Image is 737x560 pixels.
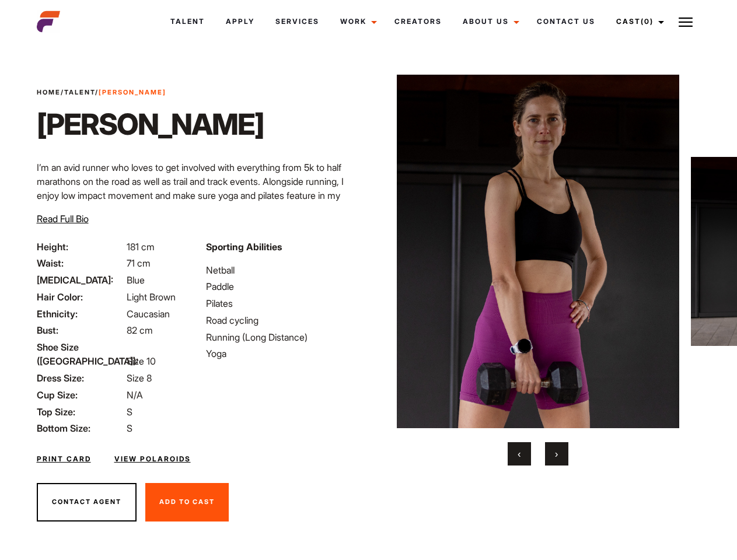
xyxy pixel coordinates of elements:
a: Print Card [37,454,91,464]
span: Read Full Bio [37,213,89,225]
a: Creators [384,6,452,37]
a: Services [265,6,330,37]
span: 71 cm [127,257,151,269]
span: Cup Size: [37,388,124,402]
a: Cast(0) [606,6,671,37]
span: Waist: [37,256,124,270]
img: Burger icon [679,15,693,29]
span: Height: [37,240,124,254]
strong: [PERSON_NAME] [99,88,166,96]
span: Previous [518,448,521,460]
strong: Sporting Abilities [206,241,282,253]
li: Paddle [206,279,361,293]
img: cropped-aefm-brand-fav-22-square.png [37,10,60,33]
button: Add To Cast [145,483,229,521]
span: Dress Size: [37,371,124,385]
a: Apply [215,6,265,37]
span: 82 cm [127,324,153,336]
li: Netball [206,263,361,277]
span: Size 10 [127,355,156,367]
span: Top Size: [37,405,124,419]
span: 181 cm [127,241,155,253]
li: Road cycling [206,313,361,327]
span: S [127,422,132,434]
span: (0) [641,17,654,26]
button: Read Full Bio [37,212,89,226]
span: Blue [127,274,145,286]
span: N/A [127,389,143,401]
li: Yoga [206,346,361,360]
h1: [PERSON_NAME] [37,107,264,142]
li: Running (Long Distance) [206,330,361,344]
span: S [127,406,132,418]
span: Light Brown [127,291,176,303]
span: Size 8 [127,372,152,384]
a: Home [37,88,61,96]
span: Bottom Size: [37,421,124,435]
span: Next [555,448,558,460]
span: Ethnicity: [37,307,124,321]
a: Work [330,6,384,37]
span: Bust: [37,323,124,337]
a: About Us [452,6,526,37]
span: Add To Cast [159,498,215,506]
span: [MEDICAL_DATA]: [37,273,124,287]
button: Contact Agent [37,483,137,521]
a: View Polaroids [114,454,191,464]
a: Talent [160,6,215,37]
span: Hair Color: [37,290,124,304]
span: Shoe Size ([GEOGRAPHIC_DATA]): [37,340,124,368]
li: Pilates [206,296,361,310]
span: Caucasian [127,308,170,320]
span: / / [37,87,166,97]
a: Talent [64,88,95,96]
p: I’m an avid runner who loves to get involved with everything from 5k to half marathons on the roa... [37,160,362,230]
a: Contact Us [526,6,606,37]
